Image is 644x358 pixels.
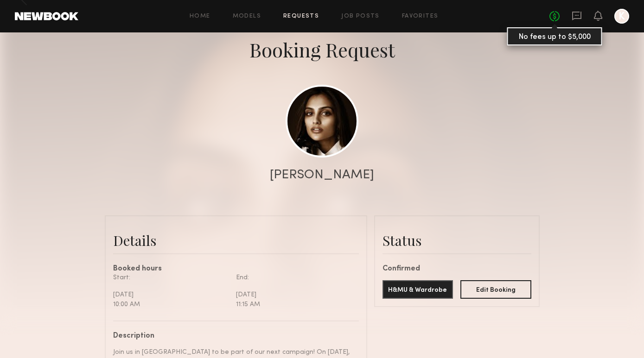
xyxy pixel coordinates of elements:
[341,13,380,19] a: Job Posts
[113,231,359,250] div: Details
[507,27,602,45] div: No fees up to $5,000
[283,13,319,19] a: Requests
[190,13,210,19] a: Home
[236,300,352,309] div: 11:15 AM
[236,290,352,300] div: [DATE]
[113,333,352,340] div: Description
[549,11,560,21] a: No fees up to $5,000
[614,9,629,24] a: K
[383,280,453,299] button: H&MU & Wardrobe
[383,265,531,273] div: Confirmed
[249,37,395,63] div: Booking Request
[236,273,352,283] div: End:
[113,273,229,283] div: Start:
[113,290,229,300] div: [DATE]
[270,169,374,182] div: [PERSON_NAME]
[383,231,531,250] div: Status
[113,265,359,273] div: Booked hours
[113,300,229,309] div: 10:00 AM
[402,13,439,19] a: Favorites
[460,280,531,299] button: Edit Booking
[233,13,261,19] a: Models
